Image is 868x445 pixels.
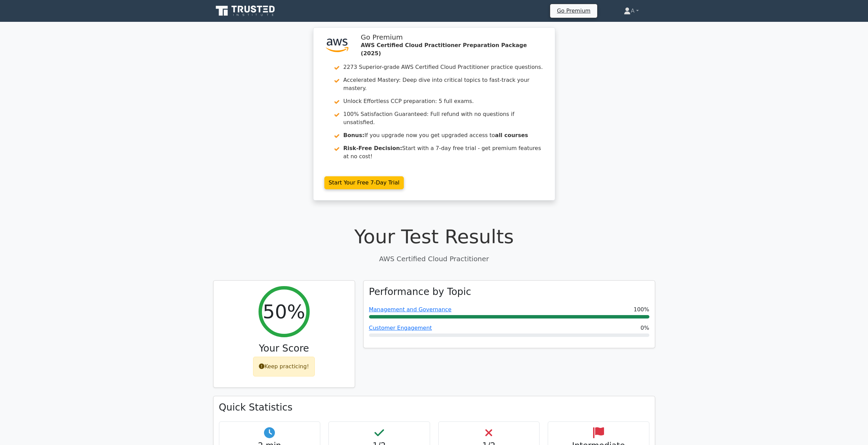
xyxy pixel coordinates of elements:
[369,286,471,298] h3: Performance by Topic
[213,254,655,264] p: AWS Certified Cloud Practitioner
[634,306,649,314] span: 100%
[641,324,649,332] span: 0%
[213,225,655,248] h1: Your Test Results
[324,176,404,189] a: Start Your Free 7-Day Trial
[219,343,349,354] h3: Your Score
[553,6,594,15] a: Go Premium
[369,306,452,313] a: Management and Governance
[219,402,649,413] h3: Quick Statistics
[253,357,315,376] div: Keep practicing!
[263,300,305,323] h2: 50%
[607,4,655,18] a: A
[369,325,432,331] a: Customer Engagement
